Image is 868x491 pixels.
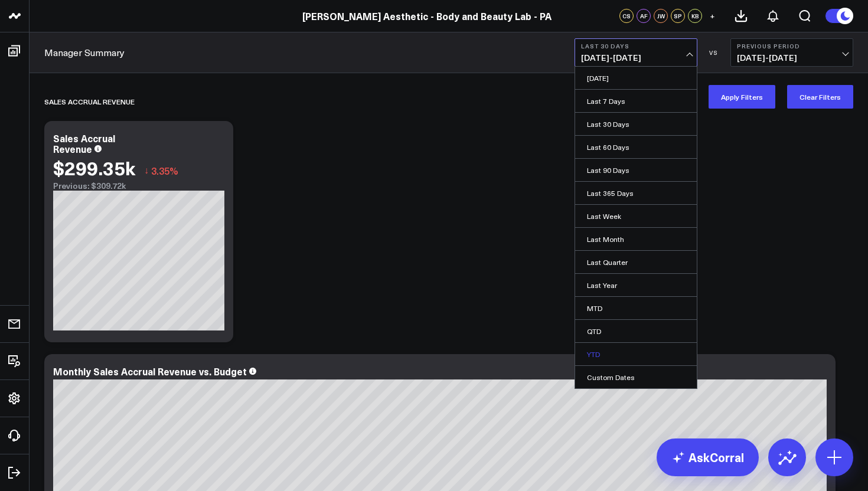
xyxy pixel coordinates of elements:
a: Last Month [575,228,697,250]
a: [DATE] [575,67,697,89]
div: KB [688,9,702,23]
a: Last 365 Days [575,182,697,204]
div: Sales Accrual Revenue [44,88,135,115]
a: Last 90 Days [575,159,697,181]
a: AskCorral [657,438,759,476]
button: Last 30 Days[DATE]-[DATE] [575,38,697,67]
a: MTD [575,297,697,319]
button: Apply Filters [709,85,775,109]
a: QTD [575,320,697,342]
div: AF [637,9,651,23]
a: Last 60 Days [575,136,697,158]
span: ↓ [144,163,149,178]
a: Last 7 Days [575,90,697,112]
a: Custom Dates [575,366,697,388]
a: Last 30 Days [575,113,697,135]
span: 3.35% [151,164,178,177]
span: [DATE] - [DATE] [737,53,847,63]
div: CS [619,9,634,23]
b: Last 30 Days [581,42,691,50]
div: Monthly Sales Accrual Revenue vs. Budget [53,365,247,378]
span: [DATE] - [DATE] [581,53,691,63]
a: [PERSON_NAME] Aesthetic - Body and Beauty Lab - PA [302,9,552,22]
button: + [705,9,719,23]
button: Clear Filters [787,85,853,109]
b: Previous Period [737,42,847,50]
div: Previous: $309.72k [53,181,224,191]
div: Sales Accrual Revenue [53,132,115,155]
button: Previous Period[DATE]-[DATE] [730,38,853,67]
a: Last Week [575,205,697,227]
a: Last Quarter [575,251,697,273]
a: Last Year [575,274,697,296]
span: + [710,12,715,20]
div: VS [703,49,725,56]
a: Manager Summary [44,46,125,59]
div: SP [671,9,685,23]
a: YTD [575,343,697,365]
div: JW [654,9,668,23]
div: $299.35k [53,157,135,178]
